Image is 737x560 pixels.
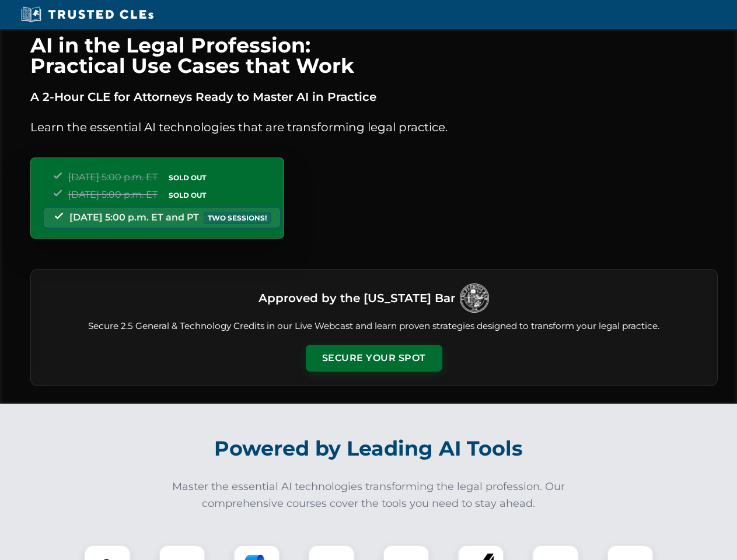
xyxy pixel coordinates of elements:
h3: Approved by the [US_STATE] Bar [259,288,455,309]
h1: AI in the Legal Profession: Practical Use Cases that Work [30,35,718,76]
span: SOLD OUT [165,189,210,201]
p: Learn the essential AI technologies that are transforming legal practice. [30,118,718,136]
img: Logo [460,283,489,313]
p: Secure 2.5 General & Technology Credits in our Live Webcast and learn proven strategies designed ... [45,320,703,333]
p: A 2-Hour CLE for Attorneys Ready to Master AI in Practice [30,87,718,106]
span: [DATE] 5:00 p.m. ET [68,189,158,200]
p: Master the essential AI technologies transforming the legal profession. Our comprehensive courses... [165,478,573,512]
span: SOLD OUT [165,171,210,184]
span: [DATE] 5:00 p.m. ET [68,171,158,183]
h2: Powered by Leading AI Tools [46,428,692,469]
button: Secure Your Spot [306,345,442,372]
img: Trusted CLEs [18,6,157,23]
